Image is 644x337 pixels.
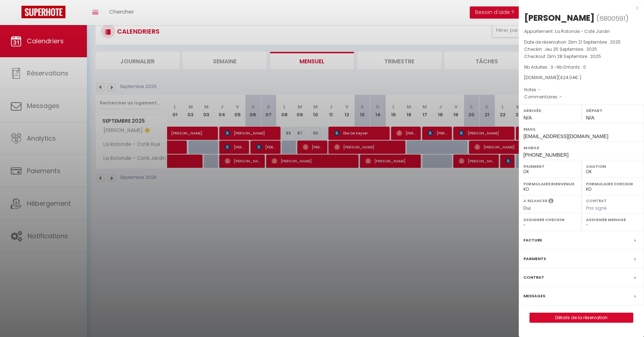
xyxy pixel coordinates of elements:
[524,46,639,53] p: Checkin :
[523,274,544,281] label: Contrat
[523,144,639,151] label: Mobile
[523,107,577,114] label: Arrivée
[586,180,639,187] label: Formulaire Checkin
[596,13,629,23] span: ( )
[548,198,553,206] i: Sélectionner OUI si vous souhaiter envoyer les séquences de messages post-checkout
[523,180,577,187] label: Formulaire Bienvenue
[586,205,607,211] span: Pas signé
[523,255,546,263] label: Paiements
[538,87,541,93] span: -
[530,313,633,323] button: Détails de la réservation
[523,292,545,300] label: Messages
[569,39,621,45] span: Dim 21 Septembre . 2025
[523,133,608,139] span: [EMAIL_ADDRESS][DOMAIN_NAME]
[560,94,562,100] span: -
[524,93,639,101] p: Commentaires :
[523,163,577,170] label: Paiement
[524,28,639,35] p: Appartement :
[524,74,639,81] div: [DOMAIN_NAME]
[523,115,532,121] span: N/A
[523,198,547,204] label: A relancer
[599,14,625,23] span: 6800591
[523,216,577,223] label: Assigner Checkin
[524,64,586,70] span: Nb Adultes : 3 -
[586,163,639,170] label: Caution
[524,86,639,93] p: Notes :
[524,12,595,24] div: [PERSON_NAME]
[544,46,597,52] span: Jeu 25 Septembre . 2025
[558,74,581,80] span: ( € )
[519,4,639,12] div: x
[560,74,575,80] span: 424.04
[586,107,639,114] label: Départ
[586,115,594,121] span: N/A
[547,53,601,59] span: Dim 28 Septembre . 2025
[555,28,610,34] span: La Rotonde - Coté Jardin
[586,216,639,223] label: Assigner Menage
[523,126,639,133] label: Email
[586,198,607,202] label: Contrat
[557,64,586,70] span: Nb Enfants : 0
[524,53,639,60] p: Checkout :
[524,39,639,46] p: Date de réservation :
[523,236,542,244] label: Facture
[530,313,633,322] a: Détails de la réservation
[523,152,569,158] span: [PHONE_NUMBER]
